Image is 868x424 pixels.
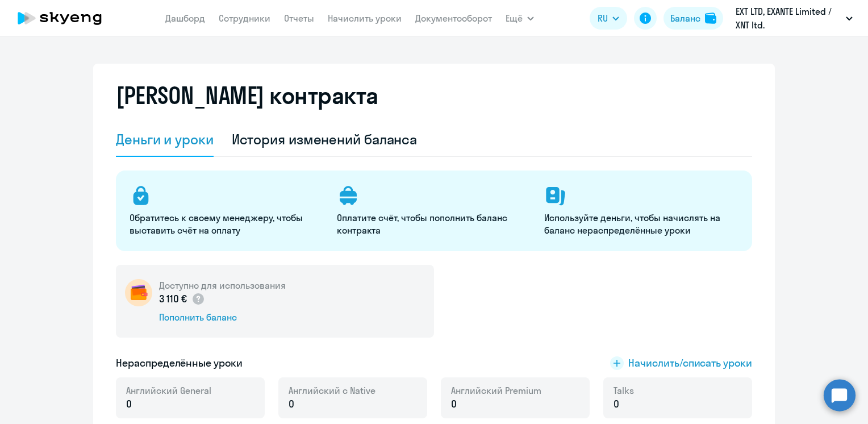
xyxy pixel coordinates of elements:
span: 0 [614,397,619,411]
span: RU [598,11,608,25]
h5: Нераспределённые уроки [116,356,243,371]
div: Деньги и уроки [116,130,214,148]
a: Документооборот [415,13,492,24]
span: 0 [126,397,132,411]
p: 3 110 € [159,292,205,306]
p: Обратитесь к своему менеджеру, чтобы выставить счёт на оплату [130,211,323,236]
div: Пополнить баланс [159,311,286,323]
span: Talks [614,384,634,397]
img: wallet-circle.png [125,279,152,306]
a: Дашборд [165,13,205,24]
span: Английский Premium [451,384,541,397]
h2: [PERSON_NAME] контракта [116,82,378,109]
span: 0 [451,397,457,411]
h5: Доступно для использования [159,279,286,292]
img: balance [705,13,716,24]
p: EXT LTD, ‎EXANTE Limited / XNT ltd. [736,5,841,32]
a: Сотрудники [219,13,270,24]
span: 0 [289,397,294,411]
p: Оплатите счёт, чтобы пополнить баланс контракта [337,211,531,236]
div: История изменений баланса [232,130,418,148]
a: Начислить уроки [328,13,402,24]
span: Ещё [506,11,523,25]
span: Английский с Native [289,384,375,397]
button: Балансbalance [663,7,723,30]
a: Отчеты [284,13,314,24]
button: Ещё [506,7,534,30]
p: Используйте деньги, чтобы начислять на баланс нераспределённые уроки [544,211,738,236]
button: EXT LTD, ‎EXANTE Limited / XNT ltd. [730,5,858,32]
span: Английский General [126,384,211,397]
button: RU [590,7,627,30]
div: Баланс [670,11,700,25]
span: Начислить/списать уроки [628,356,752,371]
